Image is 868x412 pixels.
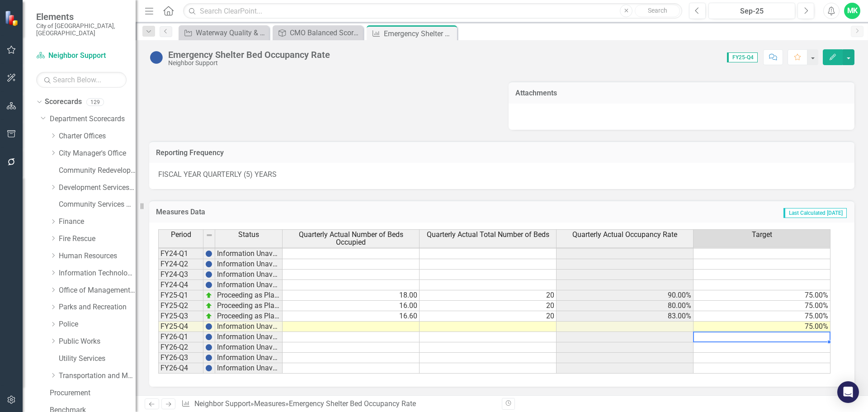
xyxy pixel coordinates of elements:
[158,301,203,311] td: FY25-Q2
[181,399,495,409] div: » »
[158,280,203,290] td: FY24-Q4
[158,270,203,280] td: FY24-Q3
[783,208,847,218] span: Last Calculated [DATE]
[708,3,795,19] button: Sep-25
[158,332,203,342] td: FY26-Q1
[215,322,283,332] td: Information Unavailable
[36,22,127,37] small: City of [GEOGRAPHIC_DATA], [GEOGRAPHIC_DATA]
[59,251,136,261] a: Human Resources
[215,353,283,363] td: Information Unavailable
[557,301,693,311] td: 80.00%
[158,259,203,270] td: FY24-Q2
[215,311,283,322] td: Proceeding as Planned
[59,285,136,296] a: Office of Management and Budget
[283,290,420,301] td: 18.00
[59,131,136,142] a: Charter Offices
[59,302,136,313] a: Parks and Recreation
[254,399,285,408] a: Measures
[844,3,860,19] button: MK
[59,166,136,176] a: Community Redevelopment Agency
[158,311,203,322] td: FY25-Q3
[215,270,283,280] td: Information Unavailable
[36,11,127,22] span: Elements
[168,60,330,66] div: Neighbor Support
[648,7,667,14] span: Search
[205,271,212,278] img: BgCOk07PiH71IgAAAABJRU5ErkJggg==
[205,354,212,361] img: BgCOk07PiH71IgAAAABJRU5ErkJggg==
[205,292,212,299] img: zOikAAAAAElFTkSuQmCC
[59,234,136,244] a: Fire Rescue
[215,249,283,259] td: Information Unavailable
[238,231,259,239] span: Status
[215,363,283,374] td: Information Unavailable
[205,250,212,257] img: BgCOk07PiH71IgAAAABJRU5ErkJggg==
[59,336,136,347] a: Public Works
[283,311,420,322] td: 16.60
[693,301,830,311] td: 75.00%
[693,311,830,322] td: 75.00%
[158,249,203,259] td: FY24-Q1
[158,342,203,353] td: FY26-Q2
[215,342,283,353] td: Information Unavailable
[693,322,830,332] td: 75.00%
[205,344,212,351] img: BgCOk07PiH71IgAAAABJRU5ErkJggg==
[36,72,127,88] input: Search Below...
[837,381,859,403] div: Open Intercom Messenger
[50,114,136,124] a: Department Scorecards
[206,232,213,239] img: 8DAGhfEEPCf229AAAAAElFTkSuQmCC
[515,89,848,97] h3: Attachments
[284,231,417,246] span: Quarterly Actual Number of Beds Occupied
[45,97,82,107] a: Scorecards
[181,27,267,38] a: Waterway Quality & Algae Bloom Improvements
[158,290,203,301] td: FY25-Q1
[205,313,212,320] img: zOikAAAAAElFTkSuQmCC
[205,333,212,341] img: BgCOk07PiH71IgAAAABJRU5ErkJggg==
[59,268,136,279] a: Information Technology Services
[215,332,283,342] td: Information Unavailable
[752,231,772,239] span: Target
[420,301,557,311] td: 20
[156,208,456,216] h3: Measures Data
[158,353,203,363] td: FY26-Q3
[59,319,136,330] a: Police
[196,27,267,38] div: Waterway Quality & Algae Bloom Improvements
[36,51,127,61] a: Neighbor Support
[156,149,848,157] h3: Reporting Frequency
[205,323,212,330] img: BgCOk07PiH71IgAAAABJRU5ErkJggg==
[205,281,212,289] img: BgCOk07PiH71IgAAAABJRU5ErkJggg==
[275,27,361,38] a: CMO Balanced Scorecard
[283,301,420,311] td: 16.00
[420,290,557,301] td: 20
[59,354,136,364] a: Utility Services
[149,50,164,65] img: Information Unavailable
[59,371,136,381] a: Transportation and Mobility
[59,199,136,210] a: Community Services Department
[205,260,212,268] img: BgCOk07PiH71IgAAAABJRU5ErkJggg==
[420,311,557,322] td: 20
[427,231,549,239] span: Quarterly Actual Total Number of Beds
[86,98,104,106] div: 129
[572,231,677,239] span: Quarterly Actual Occupancy Rate
[59,183,136,193] a: Development Services Department
[5,10,20,26] img: ClearPoint Strategy
[194,399,250,408] a: Neighbor Support
[215,280,283,290] td: Information Unavailable
[205,302,212,309] img: zOikAAAAAElFTkSuQmCC
[693,290,830,301] td: 75.00%
[158,322,203,332] td: FY25-Q4
[557,311,693,322] td: 83.00%
[727,52,758,62] span: FY25-Q4
[712,6,792,17] div: Sep-25
[183,3,682,19] input: Search ClearPoint...
[290,27,361,38] div: CMO Balanced Scorecard
[149,163,854,189] div: FISCAL YEAR QUARTERLY (5) YEARS
[171,231,191,239] span: Period
[50,388,136,398] a: Procurement
[557,290,693,301] td: 90.00%
[168,50,330,60] div: Emergency Shelter Bed Occupancy Rate
[59,148,136,159] a: City Manager's Office
[59,217,136,227] a: Finance
[205,365,212,372] img: BgCOk07PiH71IgAAAABJRU5ErkJggg==
[215,290,283,301] td: Proceeding as Planned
